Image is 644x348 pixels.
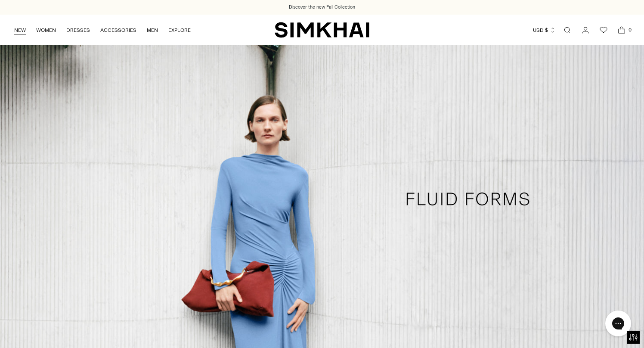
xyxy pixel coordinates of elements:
a: MEN [147,21,158,40]
a: DRESSES [66,21,90,40]
a: Go to the account page [577,22,594,39]
a: NEW [14,21,26,40]
iframe: Gorgias live chat messenger [601,308,635,339]
a: Wishlist [595,22,612,39]
span: 0 [626,26,634,34]
a: Discover the new Fall Collection [289,4,355,11]
a: WOMEN [36,21,56,40]
a: Open cart modal [613,22,630,39]
a: SIMKHAI [275,22,369,38]
a: EXPLORE [168,21,191,40]
a: Open search modal [559,22,576,39]
a: ACCESSORIES [100,21,136,40]
button: USD $ [533,21,556,40]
